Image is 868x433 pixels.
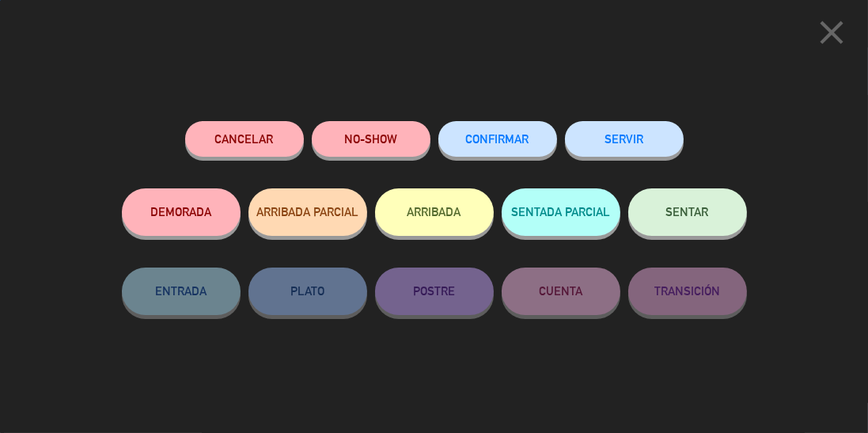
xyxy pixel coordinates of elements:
[248,188,367,236] button: ARRIBADA PARCIAL
[565,121,684,157] button: SERVIR
[122,188,241,236] button: DEMORADA
[438,121,557,157] button: CONFIRMAR
[628,188,747,236] button: SENTAR
[666,205,709,218] span: SENTAR
[502,188,620,236] button: SENTADA PARCIAL
[375,268,494,315] button: POSTRE
[312,121,430,157] button: NO-SHOW
[466,132,529,146] span: CONFIRMAR
[812,13,851,52] i: close
[502,268,620,315] button: CUENTA
[248,268,367,315] button: PLATO
[628,268,747,315] button: TRANSICIÓN
[122,268,241,315] button: ENTRADA
[807,12,856,59] button: close
[185,121,304,157] button: Cancelar
[256,205,358,218] span: ARRIBADA PARCIAL
[375,188,494,236] button: ARRIBADA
